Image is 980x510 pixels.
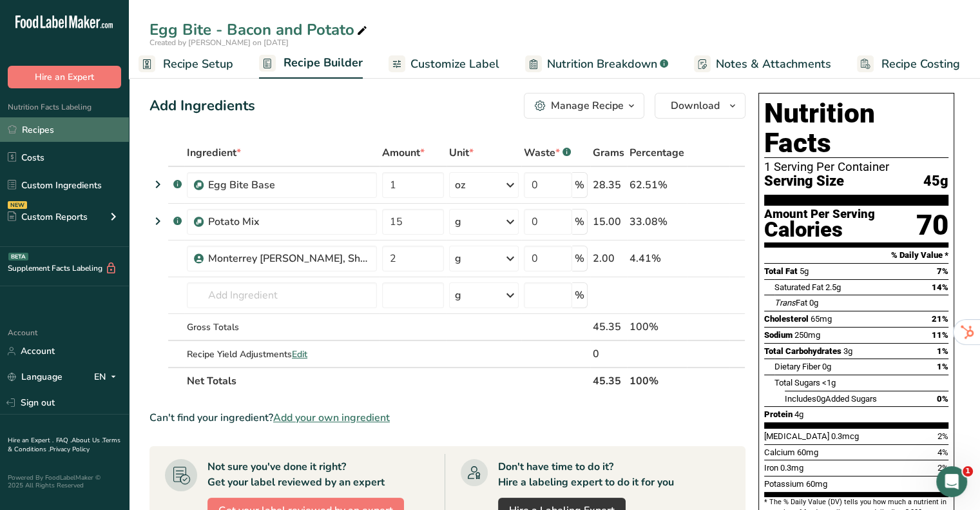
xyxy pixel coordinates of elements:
span: Includes Added Sugars [785,394,877,404]
span: Recipe Builder [283,54,363,72]
span: Dietary Fiber [774,362,820,371]
div: Not sure you've done it right? Get your label reviewed by an expert [207,459,385,490]
span: 14% [932,282,948,292]
a: Nutrition Breakdown [525,50,668,79]
span: Sodium [764,330,793,340]
button: Hire an Expert [8,66,121,88]
span: 0.3mg [780,463,803,473]
span: Calcium [764,447,795,457]
span: Total Carbohydrates [764,346,841,356]
iframe: Intercom live chat [936,466,967,497]
span: Amount [382,145,425,161]
div: 4.41% [629,251,684,266]
a: FAQ . [56,436,72,445]
div: g [455,288,461,303]
div: Powered By FoodLabelMaker © 2025 All Rights Reserved [8,474,121,489]
span: 3g [843,346,852,356]
button: Download [655,93,745,119]
span: [MEDICAL_DATA] [764,431,829,441]
h1: Nutrition Facts [764,99,948,158]
span: <1g [822,378,836,387]
span: 5g [800,266,809,276]
img: Sub Recipe [194,181,204,190]
span: 0.3mcg [831,431,859,441]
span: 4g [794,409,803,419]
span: Add your own ingredient [273,410,390,426]
span: 1% [937,346,948,356]
div: Egg Bite - Bacon and Potato [149,18,370,41]
div: Egg Bite Base [208,177,369,193]
div: Can't find your ingredient? [149,410,745,426]
span: 1 [963,466,973,476]
div: EN [94,369,121,385]
a: Notes & Attachments [694,50,831,79]
span: 7% [937,266,948,276]
div: Custom Reports [8,210,88,224]
a: Recipe Setup [139,50,233,79]
a: Recipe Builder [259,48,363,79]
div: 62.51% [629,177,684,193]
div: Waste [524,145,571,161]
span: Customize Label [410,55,499,73]
a: Customize Label [389,50,499,79]
span: Potassium [764,479,804,489]
a: About Us . [72,436,102,445]
div: 100% [629,319,684,335]
div: Monterrey [PERSON_NAME], Shredded [208,251,369,266]
img: Sub Recipe [194,217,204,227]
span: 45g [923,173,948,190]
div: 70 [916,208,948,242]
div: 2.00 [593,251,624,266]
span: Saturated Fat [774,282,823,292]
th: 100% [627,367,687,394]
span: Download [671,98,720,113]
span: 1% [937,362,948,371]
span: Nutrition Breakdown [547,55,657,73]
div: 0 [593,346,624,362]
span: Total Fat [764,266,798,276]
span: 60mg [806,479,827,489]
span: 0g [822,362,831,371]
span: Recipe Costing [881,55,960,73]
th: 45.35 [590,367,627,394]
div: Don't have time to do it? Hire a labeling expert to do it for you [498,459,674,490]
span: Fat [774,298,807,308]
input: Add Ingredient [187,282,377,308]
div: g [455,214,461,230]
div: 1 Serving Per Container [764,161,948,173]
div: NEW [8,201,27,209]
span: 11% [932,330,948,340]
span: 0% [937,394,948,404]
div: 45.35 [593,319,624,335]
span: 0g [809,298,818,308]
span: Edit [292,348,307,360]
span: 2% [937,463,948,473]
div: Gross Totals [187,320,377,334]
div: Amount Per Serving [764,208,875,221]
div: Recipe Yield Adjustments [187,348,377,361]
span: Ingredient [187,145,241,161]
span: Cholesterol [764,314,809,324]
div: 28.35 [593,177,624,193]
a: Hire an Expert . [8,436,53,445]
a: Privacy Policy [50,445,90,454]
th: Net Totals [184,367,590,394]
section: % Daily Value * [764,248,948,263]
span: Iron [764,463,778,473]
span: 2% [937,431,948,441]
div: Calories [764,221,875,239]
span: 2.5g [825,282,841,292]
span: 60mg [797,447,818,457]
div: g [455,251,461,266]
span: Unit [449,145,474,161]
span: Created by [PERSON_NAME] on [DATE] [149,37,289,48]
div: Add Ingredients [149,95,255,117]
span: Serving Size [764,173,844,190]
a: Recipe Costing [857,50,960,79]
span: 21% [932,314,948,324]
div: 33.08% [629,214,684,230]
span: Protein [764,409,793,419]
button: Manage Recipe [524,93,644,119]
span: Total Sugars [774,378,820,387]
span: Percentage [629,145,684,161]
